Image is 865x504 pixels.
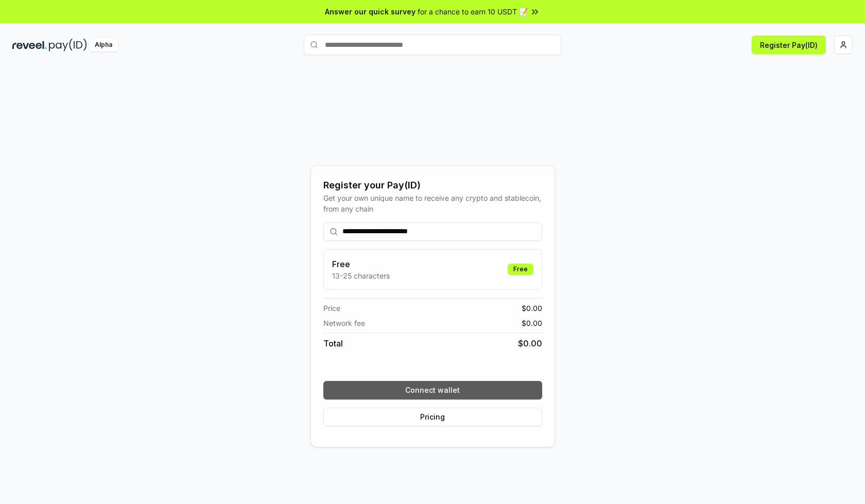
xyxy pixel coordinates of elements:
span: for a chance to earn 10 USDT 📝 [418,6,528,17]
div: Free [508,264,533,275]
div: Alpha [89,39,118,51]
div: Get your own unique name to receive any crypto and stablecoin, from any chain [323,193,542,214]
h3: Free [332,258,390,270]
span: $ 0.00 [522,303,542,314]
span: Network fee [323,318,365,328]
img: reveel_dark [12,39,47,51]
span: $ 0.00 [522,318,542,328]
button: Connect wallet [323,381,542,399]
div: Register your Pay(ID) [323,178,542,193]
span: $ 0.00 [518,337,542,350]
span: Price [323,303,340,314]
p: 13-25 characters [332,270,390,281]
span: Total [323,337,343,350]
img: pay_id [49,39,87,51]
button: Register Pay(ID) [752,36,826,54]
button: Pricing [323,408,542,426]
span: Answer our quick survey [325,6,416,17]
